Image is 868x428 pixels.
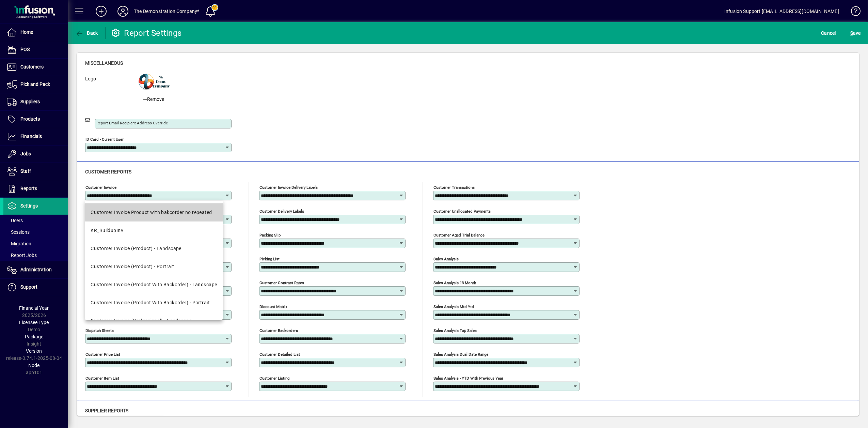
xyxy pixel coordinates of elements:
button: Add [90,5,112,17]
span: Cancel [821,28,836,39]
mat-label: Customer Detailed List [259,352,300,357]
mat-label: Customer aged trial balance [433,233,485,238]
mat-label: Sales analysis - YTD with previous year [433,376,503,381]
div: Report Settings [111,28,182,39]
a: Pick and Pack [3,76,68,93]
mat-label: Customer Listing [259,376,289,381]
mat-label: Customer transactions [433,185,475,190]
button: Remove [140,90,167,103]
span: Pick and Pack [20,81,50,87]
a: Support [3,279,68,296]
mat-label: ID Card - Current User [85,137,124,142]
div: Customer Invoice Product with bakcorder no repeated [91,209,212,216]
span: Products [20,116,40,122]
mat-option: Customer Invoice (Product) - Portrait [85,258,222,276]
div: The Demonstration Company* [134,6,200,17]
div: Customer Invoice (Product With Backorder) - Landscape [91,281,217,288]
mat-option: KR_BuildupInv [85,221,222,240]
mat-label: Sales analysis [433,257,459,261]
span: Support [20,284,37,290]
a: Home [3,24,68,41]
a: Users [3,215,68,226]
mat-label: Sales analysis top sales [433,328,477,333]
span: Package [25,334,43,339]
mat-option: Customer Invoice (Product With Backorder) - Landscape [85,276,222,294]
button: Save [849,27,863,39]
mat-label: Customer delivery labels [259,209,304,214]
a: Knowledge Base [846,1,859,24]
div: Customer Invoice (Product) - Portrait [91,263,174,270]
app-page-header-button: Back [68,27,106,39]
span: Suppliers [20,99,40,104]
span: Supplier reports [85,408,128,413]
span: Jobs [20,151,31,156]
mat-label: Sales analysis mtd ytd [433,304,474,309]
a: Report Jobs [3,249,68,261]
span: Reports [20,186,37,191]
mat-label: Sales analysis 13 month [433,280,476,285]
button: Cancel [820,27,838,39]
div: Customer Invoice (Product With Backorder) - Portrait [91,299,210,306]
mat-label: Dispatch sheets [85,328,114,333]
span: ave [850,28,861,39]
div: Customer Invoice (Professional) - Landscape [91,317,192,324]
a: Reports [3,180,68,197]
a: Financials [3,128,68,145]
a: Sessions [3,226,68,238]
span: Settings [20,203,38,209]
mat-label: Customer Price List [85,352,120,357]
span: Home [20,29,33,35]
mat-option: Customer Invoice (Product) - Landscape [85,240,222,258]
label: Logo [80,75,132,103]
a: Staff [3,163,68,180]
mat-label: Customer unallocated payments [433,209,491,214]
mat-label: Customer Contract Rates [259,280,304,285]
span: Node [29,363,40,368]
span: Administration [20,267,52,272]
mat-option: Customer Invoice Product with bakcorder no repeated [85,203,222,221]
span: S [850,30,853,36]
span: Licensee Type [19,320,49,325]
a: POS [3,41,68,58]
span: Remove [143,96,164,103]
a: Administration [3,261,68,278]
a: Products [3,111,68,128]
mat-label: Customer Item List [85,376,119,381]
mat-label: Picking List [259,257,280,261]
div: Infusion Support [EMAIL_ADDRESS][DOMAIN_NAME] [724,6,839,17]
a: Customers [3,59,68,76]
span: Financial Year [19,305,49,311]
div: Customer Invoice (Product) - Landscape [91,245,182,252]
mat-label: Report Email Recipient Address Override [96,121,168,125]
a: Migration [3,238,68,249]
mat-label: Discount Matrix [259,304,287,309]
span: Back [75,30,98,36]
mat-label: Customer invoice delivery labels [259,185,318,190]
span: Customers [20,64,44,70]
button: Profile [112,5,134,17]
span: Staff [20,168,31,174]
span: Version [26,348,42,354]
div: KR_BuildupInv [91,227,123,234]
mat-option: Customer Invoice (Product With Backorder) - Portrait [85,294,222,312]
span: Users [7,218,23,223]
a: Jobs [3,146,68,163]
button: Back [74,27,100,39]
span: Report Jobs [7,253,37,258]
mat-label: Sales analysis dual date range [433,352,488,357]
mat-label: Customer Backorders [259,328,298,333]
a: Suppliers [3,93,68,110]
span: Customer reports [85,169,131,174]
mat-option: Customer Invoice (Professional) - Landscape [85,312,222,330]
mat-label: Customer invoice [85,185,116,190]
span: POS [20,47,30,52]
span: Financials [20,134,42,139]
mat-label: Packing Slip [259,233,281,238]
span: Migration [7,241,31,246]
span: Miscellaneous [85,60,123,66]
span: Sessions [7,229,30,235]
